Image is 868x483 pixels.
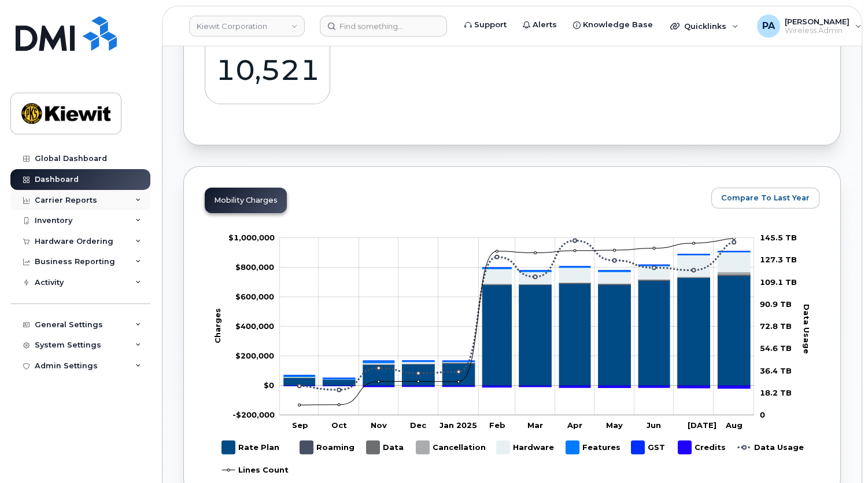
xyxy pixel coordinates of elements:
tspan: 72.8 TB [760,321,792,331]
tspan: 54.6 TB [760,343,792,353]
g: Rate Plan [221,436,279,459]
g: Data Usage [737,436,803,459]
g: Data [366,436,404,459]
tspan: 36.4 TB [760,365,792,375]
g: Rate Plan [284,276,750,386]
a: Data Conflicts10,521 [216,24,320,98]
g: Hardware [496,436,554,459]
g: $0 [235,262,274,272]
g: Features [284,251,750,379]
tspan: Jun [647,420,661,430]
span: Wireless Admin [785,26,849,35]
g: $0 [235,292,274,301]
g: GST [631,436,666,459]
tspan: Charges [213,308,222,343]
span: [PERSON_NAME] [785,17,849,26]
tspan: $200,000 [235,351,274,360]
tspan: -$200,000 [232,410,275,419]
g: Credits [678,436,726,459]
g: $0 [232,410,275,419]
tspan: Dec [410,420,427,430]
span: Compare To Last Year [721,192,810,203]
tspan: Sep [292,420,308,430]
span: PA [762,19,775,33]
a: Alerts [515,13,565,36]
span: Knowledge Base [583,19,653,31]
span: Alerts [533,19,557,31]
tspan: Aug [725,420,742,430]
tspan: Data Usage [802,303,811,353]
tspan: $1,000,000 [228,233,275,242]
tspan: Mar [527,420,543,430]
tspan: Jan 2025 [439,420,477,430]
a: Kiewit Corporation [189,16,305,36]
button: Compare To Last Year [711,188,819,208]
input: Find something... [320,16,447,36]
span: Support [474,19,507,31]
tspan: May [606,420,623,430]
iframe: Messenger Launcher [818,433,859,474]
tspan: $0 [264,380,274,390]
tspan: 0 [760,410,765,419]
g: Legend [221,436,803,481]
g: Features [566,436,620,459]
g: Lines Count [221,459,288,481]
g: Chart [213,233,811,481]
a: Knowledge Base [565,13,661,36]
tspan: Oct [331,420,347,430]
g: Roaming [300,436,354,459]
div: Quicklinks [662,14,747,38]
g: $0 [235,351,274,360]
tspan: Feb [489,420,505,430]
tspan: $400,000 [235,321,274,331]
g: $0 [228,233,275,242]
tspan: Apr [566,420,582,430]
tspan: 18.2 TB [760,388,792,397]
span: Quicklinks [684,21,726,31]
g: Credits [284,386,750,389]
a: Support [456,13,515,36]
tspan: 90.9 TB [760,299,792,309]
tspan: [DATE] [688,420,716,430]
g: $0 [235,321,274,331]
tspan: $600,000 [235,292,274,301]
tspan: Nov [371,420,387,430]
tspan: 109.1 TB [760,277,797,286]
div: 10,521 [216,53,320,87]
tspan: 127.3 TB [760,255,797,264]
g: Cancellation [416,436,485,459]
tspan: 145.5 TB [760,233,797,242]
tspan: $800,000 [235,262,274,272]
